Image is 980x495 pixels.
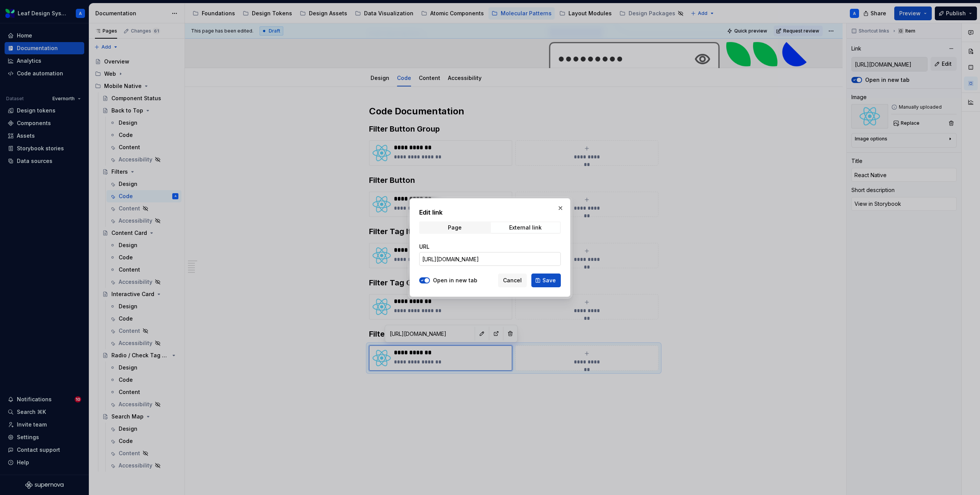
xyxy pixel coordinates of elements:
[509,225,542,231] div: External link
[419,208,561,217] h2: Edit link
[419,243,430,251] label: URL
[498,274,527,287] button: Cancel
[531,274,561,287] button: Save
[433,277,477,284] label: Open in new tab
[542,277,556,284] span: Save
[503,277,522,284] span: Cancel
[448,225,462,231] div: Page
[419,252,561,266] input: https://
